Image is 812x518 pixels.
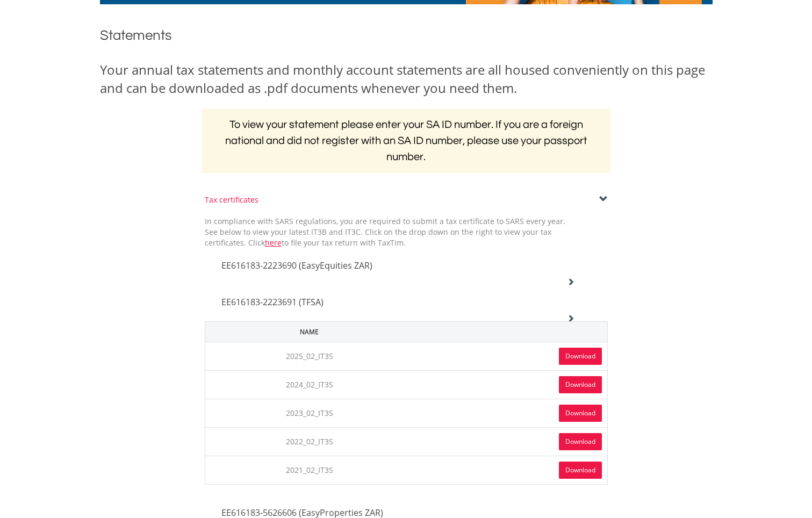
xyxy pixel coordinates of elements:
span: Click to file your tax return with TaxTim. [248,238,406,248]
a: Download [559,433,602,450]
span: In compliance with SARS regulations, you are required to submit a tax certificate to SARS every y... [205,216,565,248]
td: 2024_02_IT3S [205,370,414,399]
th: Name [205,321,414,342]
a: here [265,238,282,248]
a: Download [559,405,602,422]
a: Download [559,348,602,365]
span: EE616183-2223691 (TFSA) [221,296,324,308]
td: 2023_02_IT3S [205,399,414,427]
td: 2021_02_IT3S [205,456,414,484]
a: Download [559,376,602,393]
td: 2025_02_IT3S [205,342,414,370]
h2: To view your statement please enter your SA ID number. If you are a foreign national and did not ... [202,109,610,173]
span: Statements [100,28,172,42]
div: Tax certificates [205,195,608,205]
span: EE616183-2223690 (EasyEquities ZAR) [221,260,372,271]
td: 2022_02_IT3S [205,427,414,456]
div: Your annual tax statements and monthly account statements are all housed conveniently on this pag... [100,61,713,98]
a: Download [559,462,602,479]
